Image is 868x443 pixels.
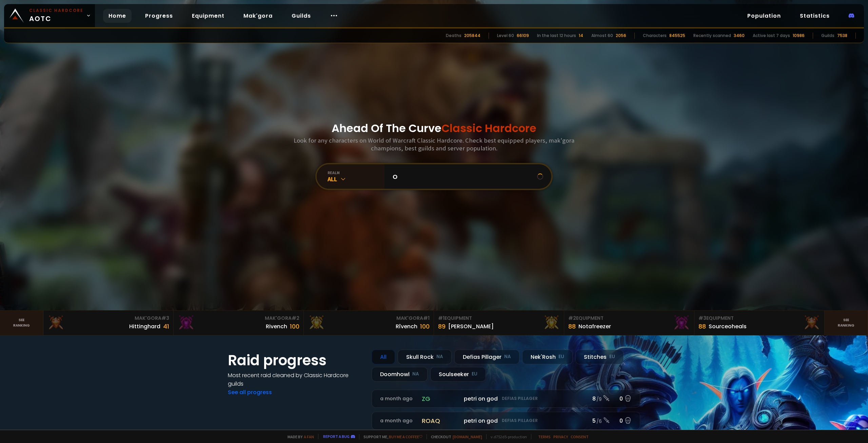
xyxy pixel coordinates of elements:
div: 100 [290,322,299,331]
a: a month agozgpetri on godDefias Pillager8 /90 [372,390,640,408]
div: Level 60 [497,33,514,39]
div: Skull Rock [398,350,452,364]
h1: Ahead Of The Curve [332,120,536,136]
a: Home [103,9,132,23]
div: Sourceoheals [709,322,747,331]
div: Recently scanned [693,33,731,39]
a: Mak'Gora#1Rîvench100 [304,311,434,335]
a: Population [742,9,786,23]
a: See all progress [228,388,272,396]
a: Mak'gora [238,9,278,23]
div: 89 [438,322,446,331]
div: 205844 [464,33,480,39]
div: All [372,350,395,364]
div: Mak'Gora [308,315,430,322]
div: Active last 7 days [753,33,790,39]
a: #1Equipment89[PERSON_NAME] [434,311,564,335]
span: # 1 [423,315,430,321]
a: a month agoroaqpetri on godDefias Pillager5 /60 [372,412,640,430]
span: v. d752d5 - production [486,434,527,439]
span: Support me, [359,434,422,439]
a: Equipment [186,9,230,23]
a: Privacy [553,434,568,439]
span: # 2 [568,315,576,321]
h4: Most recent raid cleaned by Classic Hardcore guilds [228,371,363,388]
div: In the last 12 hours [537,33,576,39]
div: 2056 [616,33,626,39]
div: Soulseeker [430,367,486,382]
div: 41 [163,322,169,331]
small: NA [504,353,511,360]
small: EU [472,371,477,377]
div: 100 [420,322,430,331]
span: # 2 [292,315,299,321]
div: 14 [579,33,583,39]
span: # 1 [438,315,445,321]
a: Seeranking [825,311,868,335]
a: Mak'Gora#3Hittinghard41 [43,311,174,335]
small: EU [609,353,615,360]
span: # 3 [698,315,706,321]
div: Doomhowl [372,367,428,382]
a: [DOMAIN_NAME] [453,434,482,439]
div: Almost 60 [591,33,613,39]
div: 10986 [793,33,805,39]
div: Equipment [568,315,690,322]
div: [PERSON_NAME] [448,322,494,331]
a: Terms [538,434,551,439]
div: 88 [698,322,706,331]
a: Progress [140,9,178,23]
h1: Raid progress [228,350,363,371]
a: Mak'Gora#2Rivench100 [174,311,304,335]
div: Mak'Gora [47,315,169,322]
div: Guilds [821,33,834,39]
a: #3Equipment88Sourceoheals [694,311,825,335]
h3: Look for any characters on World of Warcraft Classic Hardcore. Check best equipped players, mak'g... [291,136,577,152]
div: realm [328,170,384,175]
div: 7538 [837,33,847,39]
div: Characters [643,33,667,39]
div: All [328,175,384,183]
a: Guilds [286,9,316,23]
div: Defias Pillager [454,350,519,364]
a: Classic HardcoreAOTC [4,4,95,27]
div: Mak'Gora [178,315,299,322]
div: Equipment [438,315,560,322]
a: Report a bug [323,434,350,439]
small: NA [436,353,443,360]
div: Rivench [266,322,287,331]
div: Rîvench [396,322,417,331]
small: Classic Hardcore [29,7,83,14]
div: Equipment [698,315,820,322]
a: #2Equipment88Notafreezer [564,311,694,335]
a: Statistics [794,9,835,23]
span: # 3 [161,315,169,321]
span: Made by [283,434,314,439]
span: Checkout [427,434,482,439]
div: 88 [568,322,576,331]
a: a fan [304,434,314,439]
div: Notafreezer [578,322,611,331]
div: Stitches [575,350,624,364]
div: 845525 [669,33,685,39]
div: 66109 [517,33,529,39]
span: AOTC [29,7,83,24]
div: 3460 [734,33,745,39]
div: Deaths [446,33,461,39]
div: Hittinghard [129,322,160,331]
small: EU [558,353,564,360]
a: Consent [571,434,589,439]
div: Nek'Rosh [522,350,573,364]
small: NA [412,371,419,377]
a: Buy me a coffee [389,434,422,439]
input: Search a character... [389,164,537,189]
span: Classic Hardcore [441,121,536,136]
